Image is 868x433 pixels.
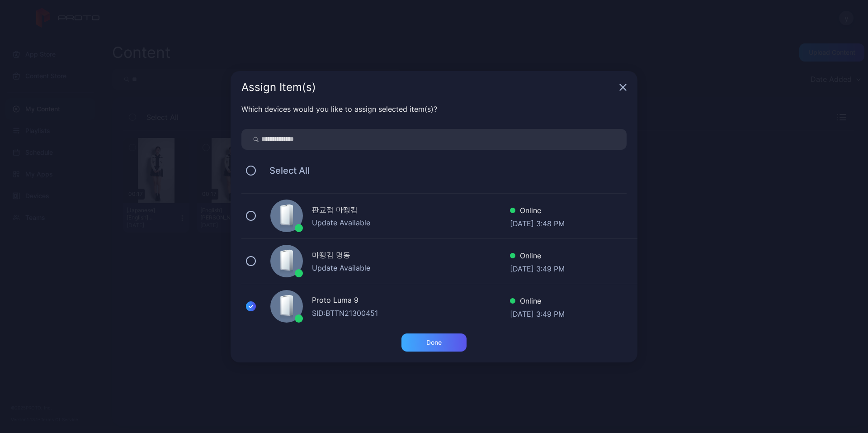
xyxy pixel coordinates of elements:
[510,250,565,263] div: Online
[312,249,510,262] div: 마뗑킴 명동
[312,295,510,308] div: Proto Luma 9
[510,205,565,218] div: Online
[312,217,510,228] div: Update Available
[312,204,510,217] div: 판교점 마뗑킴
[312,308,510,319] div: SID: BTTN21300451
[510,263,565,272] div: [DATE] 3:49 PM
[510,218,565,227] div: [DATE] 3:48 PM
[426,339,442,346] div: Done
[510,295,565,309] div: Online
[260,165,310,176] span: Select All
[241,104,627,114] div: Which devices would you like to assign selected item(s)?
[401,333,467,352] button: Done
[241,82,616,93] div: Assign Item(s)
[510,309,565,318] div: [DATE] 3:49 PM
[312,262,510,273] div: Update Available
